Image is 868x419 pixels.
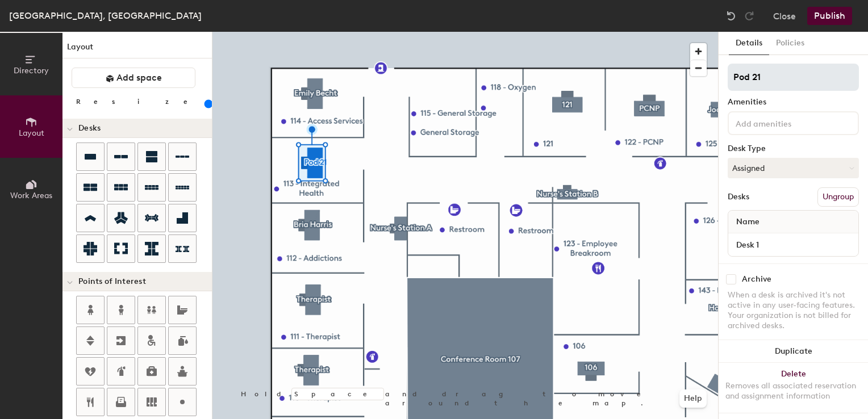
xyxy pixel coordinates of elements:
button: Assigned [728,158,859,178]
div: Amenities [728,98,859,107]
div: Resize [76,97,202,106]
span: Directory [14,66,49,76]
button: DeleteRemoves all associated reservation and assignment information [719,363,868,413]
span: Points of Interest [78,277,146,286]
div: Archive [742,275,771,284]
h1: Layout [62,41,212,58]
div: Removes all associated reservation and assignment information [725,381,861,401]
button: Policies [769,32,811,55]
div: Desks [728,192,749,202]
span: Layout [19,128,44,138]
button: Help [679,389,707,408]
button: Add space [72,68,195,88]
span: Name [731,212,765,232]
span: Add space [116,72,162,83]
div: Desk Type [728,144,859,153]
button: Ungroup [817,187,859,207]
img: Undo [725,10,737,22]
img: Redo [744,10,755,22]
button: Duplicate [719,340,868,363]
div: When a desk is archived it's not active in any user-facing features. Your organization is not bil... [728,290,859,331]
span: Work Areas [10,191,52,200]
div: [GEOGRAPHIC_DATA], [GEOGRAPHIC_DATA] [9,9,202,23]
input: Unnamed desk [731,237,856,253]
button: Details [729,32,769,55]
input: Add amenities [733,116,836,129]
button: Close [773,7,796,25]
button: Publish [807,7,852,25]
span: Desks [78,124,101,133]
